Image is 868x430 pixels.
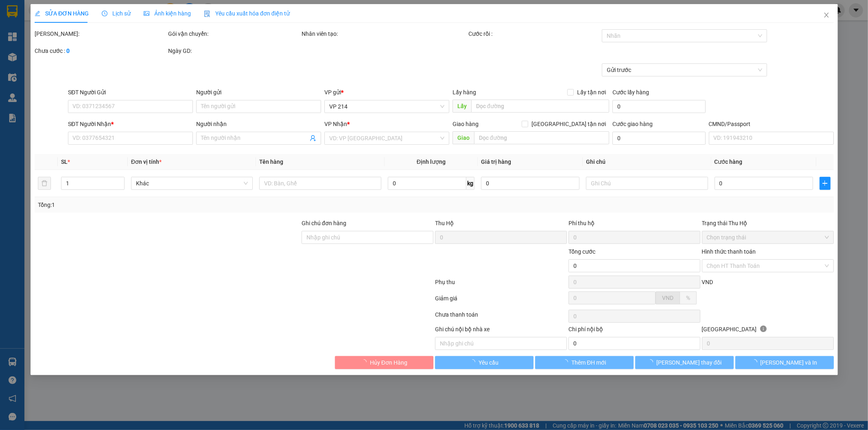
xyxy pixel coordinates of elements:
[635,356,733,369] button: [PERSON_NAME] thay đổi
[815,4,837,27] button: Close
[656,358,722,367] span: [PERSON_NAME] thay đổi
[574,88,609,97] span: Lấy tận nơi
[823,12,829,18] span: close
[196,119,321,128] div: Người nhận
[370,358,407,367] span: Hủy Đơn Hàng
[452,121,478,127] span: Giao hàng
[66,48,70,54] b: 0
[435,337,566,350] input: Nhập ghi chú
[310,135,316,141] span: user-add
[302,220,346,226] label: Ghi chú đơn hàng
[136,177,248,189] span: Khác
[35,46,166,55] div: Chưa cước :
[612,121,653,127] label: Cước giao hàng
[168,46,300,55] div: Ngày GD:
[102,11,107,16] span: clock-circle
[131,159,162,165] span: Đơn vị tính
[760,358,817,367] span: [PERSON_NAME] và In
[760,326,766,332] span: info-circle
[102,10,131,17] span: Lịch sử
[168,29,300,38] div: Gói vận chuyển:
[335,356,433,369] button: Hủy Đơn Hàng
[474,131,609,144] input: Dọc đường
[196,88,321,97] div: Người gửi
[259,177,381,190] input: VD: Bàn, Ghế
[586,177,708,190] input: Ghi Chú
[38,177,51,190] button: delete
[361,359,370,365] span: loading
[435,220,453,226] span: Thu Hộ
[612,132,705,145] input: Cước giao hàng
[35,11,40,16] span: edit
[571,358,606,367] span: Thêm ĐH mới
[612,100,705,113] input: Cước lấy hàng
[819,177,830,190] button: plus
[714,159,742,165] span: Cước hàng
[528,119,609,128] span: [GEOGRAPHIC_DATA] tận nơi
[568,219,700,231] div: Phí thu hộ
[702,325,833,337] div: [GEOGRAPHIC_DATA]
[452,131,474,144] span: Giao
[204,10,290,17] span: Yêu cầu xuất hóa đơn điện tử
[466,177,474,190] span: kg
[568,248,595,255] span: Tổng cước
[144,11,149,16] span: picture
[471,100,609,113] input: Dọc đường
[751,359,760,365] span: loading
[434,310,568,324] div: Chưa thanh toán
[706,231,829,243] span: Chọn trạng thái
[452,100,471,113] span: Lấy
[61,159,68,165] span: SL
[468,29,600,38] div: Cước rồi :
[686,295,690,301] span: %
[662,295,673,301] span: VND
[35,10,89,17] span: SỬA ĐƠN HÀNG
[435,356,533,369] button: Yêu cầu
[583,154,711,170] th: Ghi chú
[68,88,193,97] div: SĐT Người Gửi
[535,356,633,369] button: Thêm ĐH mới
[612,89,649,96] label: Cước lấy hàng
[144,10,191,17] span: Ảnh kiện hàng
[435,325,566,337] div: Ghi chú nội bộ nhà xe
[562,359,571,365] span: loading
[302,231,433,244] input: Ghi chú đơn hàng
[702,279,713,285] span: VND
[647,359,656,365] span: loading
[481,159,511,165] span: Giá trị hàng
[735,356,833,369] button: [PERSON_NAME] và In
[259,159,283,165] span: Tên hàng
[434,278,568,292] div: Phụ thu
[568,325,700,337] div: Chi phí nội bộ
[452,89,476,96] span: Lấy hàng
[708,119,833,128] div: CMND/Passport
[434,294,568,308] div: Giảm giá
[329,100,444,113] span: VP 214
[470,359,479,365] span: loading
[820,180,830,187] span: plus
[702,219,833,228] div: Trạng thái Thu Hộ
[606,64,762,76] span: Gửi trước
[35,29,166,38] div: [PERSON_NAME]:
[324,121,347,127] span: VP Nhận
[302,29,467,38] div: Nhân viên tạo:
[417,159,446,165] span: Định lượng
[68,119,193,128] div: SĐT Người Nhận
[204,11,210,17] img: icon
[324,88,449,97] div: VP gửi
[38,200,335,209] div: Tổng: 1
[702,248,756,255] label: Hình thức thanh toán
[479,358,498,367] span: Yêu cầu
